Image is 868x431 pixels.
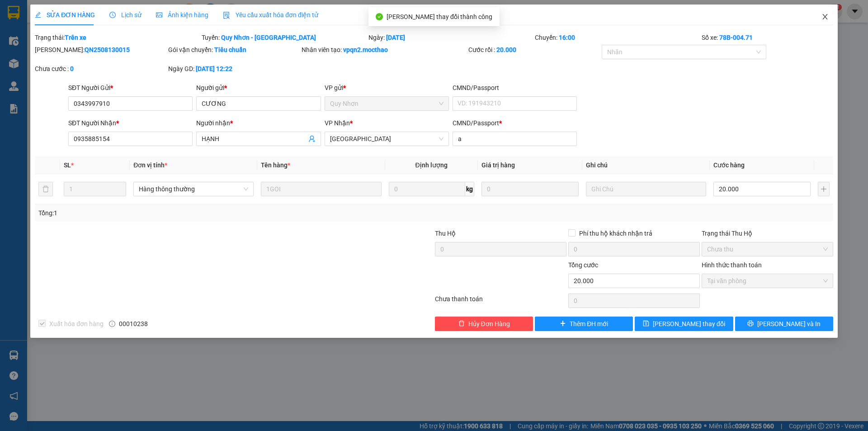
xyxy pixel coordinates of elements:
div: [PERSON_NAME]: [35,45,166,55]
span: Ảnh kiện hàng [156,11,208,19]
b: QN2508130015 [85,46,130,53]
div: Người nhận [196,118,321,128]
span: save [643,320,649,327]
span: info-circle [109,321,115,327]
input: 0 [481,182,579,196]
button: delete [38,182,53,196]
span: kg [465,182,474,196]
div: CMND/Passport [453,118,577,128]
div: Ngày GD: [168,64,300,74]
div: Ngày: [368,33,534,43]
span: Xuất hóa đơn hàng [46,319,107,329]
b: 16:00 [559,34,575,41]
div: VP gửi [325,83,449,93]
div: Gói vận chuyển: [168,45,300,55]
div: Chuyến: [534,33,701,43]
span: Tổng cước [568,261,598,269]
b: Quy Nhơn - [GEOGRAPHIC_DATA] [221,34,316,41]
th: Ghi chú [582,156,710,174]
span: Thu Hộ [435,230,456,237]
button: plus [818,182,830,196]
div: Trạng thái: [34,33,201,43]
span: Thêm ĐH mới [570,319,608,329]
span: [PERSON_NAME] thay đổi thành công [387,13,492,20]
span: Định lượng [415,161,448,169]
span: [PERSON_NAME] và In [757,319,821,329]
span: Giá trị hàng [481,161,515,169]
span: edit [35,12,41,18]
div: SĐT Người Nhận [68,118,193,128]
button: plusThêm ĐH mới [535,317,633,331]
span: Tên hàng [261,161,290,169]
img: icon [223,12,230,19]
span: Tại văn phòng [707,274,828,288]
b: 20.000 [496,46,516,53]
span: Hàng thông thường [139,182,248,196]
span: Yêu cầu xuất hóa đơn điện tử [223,11,318,19]
span: SL [64,161,71,169]
span: clock-circle [109,12,116,18]
span: [PERSON_NAME] thay đổi [653,319,725,329]
input: Ghi Chú [586,182,706,196]
b: [DATE] 12:22 [196,65,232,72]
button: save[PERSON_NAME] thay đổi [635,317,733,331]
span: 00010238 [119,319,148,329]
div: Nhân viên tạo: [302,45,467,55]
span: close [821,13,829,20]
span: plus [560,320,566,327]
span: Quy Nhơn [330,97,443,110]
span: Hủy Đơn Hàng [468,319,510,329]
div: Người gửi [196,83,321,93]
div: Tuyến: [201,33,368,43]
div: Tổng: 1 [38,208,335,218]
span: Cước hàng [713,161,745,169]
span: Đơn vị tính [133,161,167,169]
span: Lịch sử [109,11,142,19]
span: picture [156,12,162,18]
span: SỬA ĐƠN HÀNG [35,11,95,19]
span: delete [458,320,465,327]
button: deleteHủy Đơn Hàng [435,317,533,331]
b: Tiêu chuẩn [214,46,246,53]
span: check-circle [376,13,383,20]
b: 78B-004.71 [719,34,753,41]
div: Chưa cước : [35,64,166,74]
span: printer [747,320,754,327]
div: Số xe: [701,33,834,43]
label: Hình thức thanh toán [702,261,762,269]
div: SĐT Người Gửi [68,83,193,93]
span: Chưa thu [707,242,828,256]
div: Trạng thái Thu Hộ [702,228,833,238]
span: Phí thu hộ khách nhận trả [576,228,656,238]
input: VD: Bàn, Ghế [261,182,381,196]
div: CMND/Passport [453,83,577,93]
button: printer[PERSON_NAME] và In [735,317,833,331]
b: Trên xe [65,34,86,41]
button: Close [812,5,838,30]
b: vpqn2.mocthao [343,46,388,53]
b: 0 [70,65,74,72]
div: Chưa thanh toán [434,294,567,310]
span: user-add [308,135,316,142]
span: Tuy Hòa [330,132,443,146]
div: Cước rồi : [468,45,600,55]
span: VP Nhận [325,119,350,127]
